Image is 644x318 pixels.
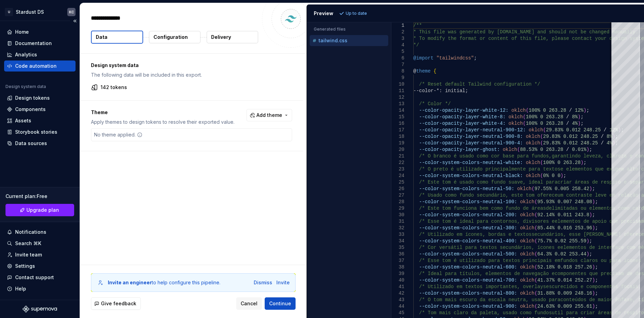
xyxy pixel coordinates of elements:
div: Invite team [15,251,42,258]
span: 8% [572,114,578,120]
span: oklch [520,264,534,270]
span: 263.28 [546,114,563,120]
div: 6 [391,55,404,62]
div: 19 [391,140,404,146]
div: 9 [391,75,404,81]
span: 100% [526,114,537,120]
span: theme [416,68,430,74]
div: 17 [391,127,404,133]
span: 0.011 [557,212,572,218]
div: 20 [391,146,404,153]
span: ; [583,160,586,165]
span: 100% [543,160,555,165]
span: 248.08 [575,199,592,205]
span: / [601,134,603,139]
span: 248.25 [580,134,598,139]
span: 12% [575,108,583,113]
span: 263.28 [546,147,563,152]
span: 263.28 [563,160,580,165]
button: Dismiss [254,279,272,286]
span: oklch [520,199,534,205]
span: { [433,68,436,74]
div: No theme applied. [91,129,145,141]
span: ( [540,173,543,178]
a: Supernova Logo [23,306,57,312]
span: /* Usado como fundo secundário, este tom oferece [419,193,557,198]
div: 25 [391,179,404,186]
span: oklch [508,121,523,126]
div: 10 [391,81,404,88]
div: 12 [391,94,404,101]
div: Settings [15,263,35,270]
span: 0% [543,173,549,178]
span: --color-opacity-layer-white-12: [419,108,508,113]
span: 0 [557,173,560,178]
span: ( [523,121,526,126]
div: 39 [391,271,404,277]
span: 258.42 [572,186,589,191]
span: ( [543,127,546,133]
div: 42 [391,290,404,297]
span: ) [577,114,580,120]
span: 248.25 [580,140,598,146]
div: Analytics [15,51,37,58]
button: Notifications [4,227,76,238]
a: Design tokens [4,92,76,103]
span: ) [592,199,595,205]
span: ( [540,160,543,165]
span: 0.007 [557,199,572,205]
span: --color-opacity-layer-white-4: [419,121,505,126]
span: ; [595,225,598,231]
div: Design system data [5,84,46,89]
div: U [5,8,13,16]
button: Delivery [207,31,258,43]
div: 4 [391,42,404,48]
div: 32 [391,225,404,231]
span: /* Esse tom é utilizado para textos principais em [419,258,560,263]
a: Invite team [4,249,76,260]
span: 0.009 [557,290,572,296]
span: ; [474,55,476,61]
span: oklch [520,251,534,257]
div: Invite [276,279,290,286]
a: Code automation [4,61,76,72]
span: oklch [526,134,540,139]
div: 7 [391,62,404,68]
div: 33 [391,231,404,238]
span: --color-opacity-layer-neutral-900-12: [419,127,526,133]
span: ) [589,212,592,218]
span: 100% [529,108,540,113]
span: ( [534,238,537,244]
span: /* Ideal para títulos, elementos de navegação e [419,271,554,276]
span: ( [534,290,537,296]
span: / [566,121,569,126]
div: 26 [391,186,404,192]
span: Continue [269,300,291,307]
span: ; [580,114,583,120]
span: 263.28 [549,108,566,113]
span: 52.18% [537,264,554,270]
span: /* Esse tom é ideal para contornos, divisores e [419,219,554,224]
span: oklch [526,140,540,146]
span: /* O preto é utilizado principalmente para textos [419,166,560,172]
a: Analytics [4,49,76,60]
span: ( [523,114,526,120]
div: 14 [391,107,404,114]
span: 4% [606,140,612,146]
div: Components [15,106,46,113]
span: 75.7% [537,238,552,244]
span: 257.26 [575,264,592,270]
span: oklch [520,212,534,218]
span: oklch [520,290,534,296]
span: 0.012 [563,140,577,146]
span: --color-opacity-layer-ghost: [419,147,499,152]
div: 5 [391,48,404,55]
span: 0.005 [554,186,569,191]
div: 29 [391,205,404,212]
span: @import [413,55,434,61]
div: 22 [391,160,404,166]
span: 0 [557,160,560,165]
span: / [569,108,572,113]
span: 252.27 [575,277,592,283]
